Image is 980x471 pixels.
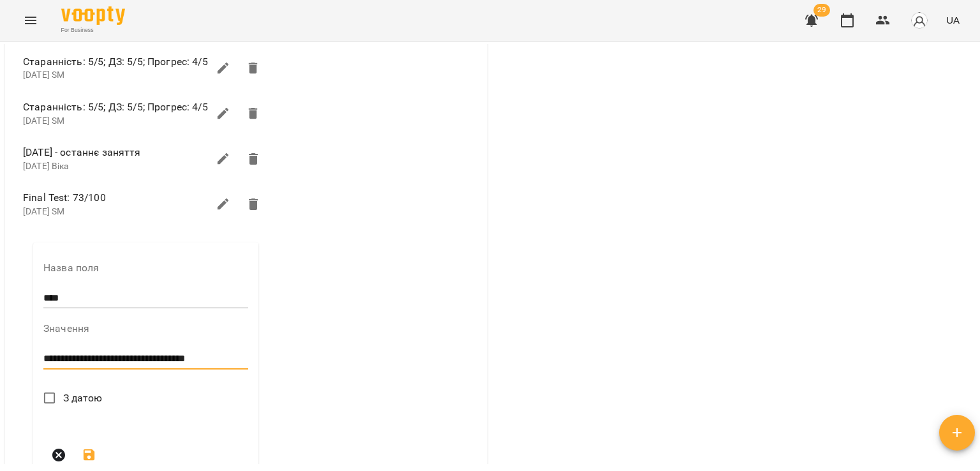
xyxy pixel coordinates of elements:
span: For Business [61,26,125,34]
span: 29 [813,4,830,17]
img: Voopty Logo [61,6,125,25]
span: Старанність: 5/5; ДЗ: 5/5; Прогрес: 4/5 [23,54,208,70]
span: [DATE] SM [23,206,64,216]
span: Final Test: 73/100 [23,190,208,206]
img: avatar_s.png [910,11,928,29]
span: Старанність: 5/5; ДЗ: 5/5; Прогрес: 4/5 [23,100,208,115]
button: UA [941,8,965,32]
span: UA [946,13,960,27]
label: Значення [43,324,248,334]
label: Назва поля [43,263,248,273]
span: [DATE] SM [23,116,64,126]
span: [DATE] Віка [23,161,69,171]
button: Menu [15,5,46,36]
span: [DATE] SM [23,70,64,80]
span: [DATE] - останнє заняття [23,145,208,160]
span: З датою [63,391,103,406]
